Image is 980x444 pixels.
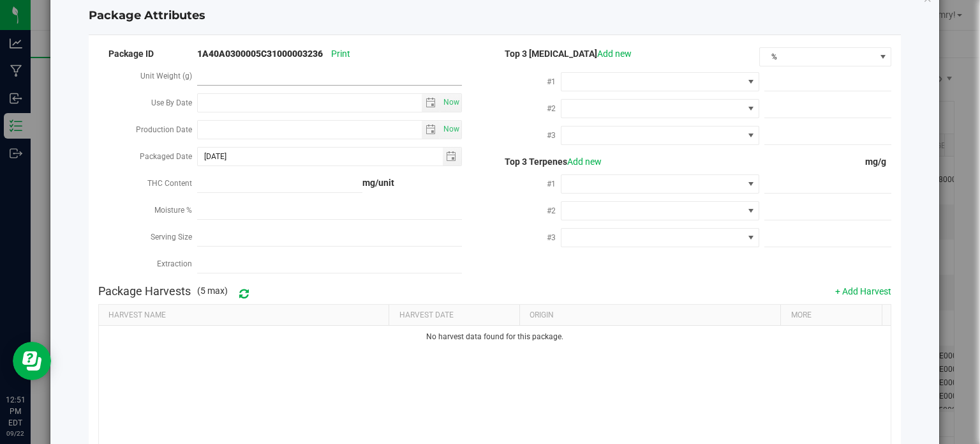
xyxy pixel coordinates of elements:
label: Production Date [136,118,197,141]
label: Moisture % [154,199,197,222]
span: Top 3 [MEDICAL_DATA] [494,49,632,59]
span: select [422,121,440,139]
span: Package ID [98,49,154,59]
label: #2 [547,199,561,222]
label: Extraction [157,252,197,275]
span: NO DATA FOUND [561,201,759,220]
label: Serving Size [151,226,197,249]
span: NO DATA FOUND [561,228,759,247]
label: #1 [547,172,561,195]
label: Unit Weight (g) [140,65,197,88]
label: #2 [547,97,561,120]
th: Origin [519,305,780,326]
label: THC Content [147,172,197,195]
strong: mg/unit [362,178,394,188]
span: Set Current date [440,93,462,112]
label: #3 [547,124,561,147]
th: More [780,305,882,326]
a: Add new [567,157,602,167]
span: NO DATA FOUND [561,126,759,145]
span: select [443,148,461,165]
th: Harvest Date [389,305,519,326]
button: + Add Harvest [835,285,891,298]
span: NO DATA FOUND [561,72,759,91]
span: mg/g [865,157,891,167]
span: Print [331,49,350,59]
strong: 1A40A0300005C31000003236 [197,49,323,59]
h4: Package Harvests [98,285,191,298]
span: Top 3 Terpenes [494,157,602,167]
label: #1 [547,70,561,93]
span: (5 max) [197,284,228,298]
span: select [440,94,461,112]
span: NO DATA FOUND [561,174,759,194]
span: % [760,48,875,66]
a: Add new [597,49,632,59]
span: select [422,94,440,112]
label: Packaged Date [140,145,197,168]
iframe: Resource center [13,342,51,380]
th: Harvest Name [99,305,389,326]
p: No harvest data found for this package. [107,331,884,343]
label: Use By Date [151,91,197,114]
label: #3 [547,226,561,249]
span: Set Current date [440,120,462,139]
h4: Package Attributes [89,8,902,24]
span: NO DATA FOUND [561,99,759,118]
span: select [440,121,461,139]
